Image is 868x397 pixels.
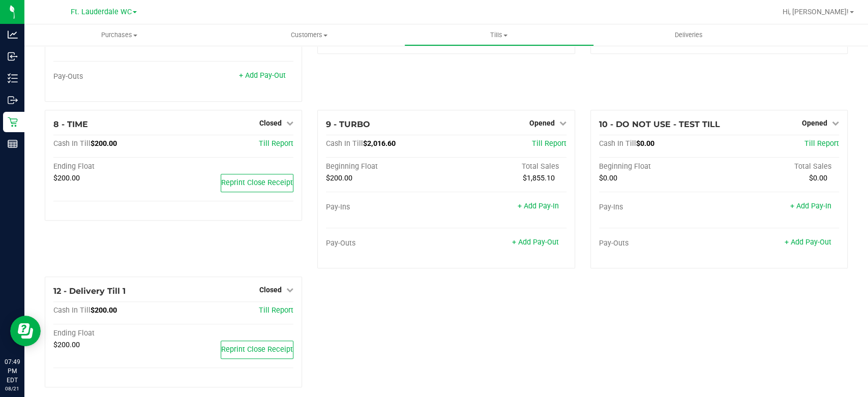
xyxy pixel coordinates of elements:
[599,239,719,248] div: Pay-Outs
[53,139,91,148] span: Cash In Till
[221,174,293,192] button: Reprint Close Receipt
[599,162,719,171] div: Beginning Float
[91,139,117,148] span: $200.00
[599,119,720,129] span: 10 - DO NOT USE - TEST TILL
[719,162,839,171] div: Total Sales
[518,202,559,210] a: + Add Pay-In
[214,24,404,46] a: Customers
[809,174,827,182] span: $0.00
[404,24,594,46] a: Tills
[53,72,173,81] div: Pay-Outs
[8,95,18,105] inline-svg: Outbound
[599,203,719,212] div: Pay-Ins
[53,329,173,338] div: Ending Float
[5,385,20,392] p: 08/21
[8,51,18,62] inline-svg: Inbound
[326,203,446,212] div: Pay-Ins
[523,174,555,182] span: $1,855.10
[53,162,173,171] div: Ending Float
[446,162,566,171] div: Total Sales
[91,306,117,315] span: $200.00
[790,202,831,210] a: + Add Pay-In
[10,316,41,346] iframe: Resource center
[326,174,352,182] span: $200.00
[529,119,555,127] span: Opened
[24,24,214,46] a: Purchases
[326,162,446,171] div: Beginning Float
[802,119,827,127] span: Opened
[221,178,293,187] span: Reprint Close Receipt
[326,239,446,248] div: Pay-Outs
[259,306,293,315] a: Till Report
[221,345,293,354] span: Reprint Close Receipt
[785,238,831,247] a: + Add Pay-Out
[53,286,126,296] span: 12 - Delivery Till 1
[53,306,91,315] span: Cash In Till
[326,139,363,148] span: Cash In Till
[8,117,18,127] inline-svg: Retail
[783,8,849,16] span: Hi, [PERSON_NAME]!
[221,341,293,359] button: Reprint Close Receipt
[8,73,18,83] inline-svg: Inventory
[259,139,293,148] a: Till Report
[239,71,286,80] a: + Add Pay-Out
[53,341,80,349] span: $200.00
[53,174,80,182] span: $200.00
[594,24,784,46] a: Deliveries
[532,139,566,148] a: Till Report
[599,139,636,148] span: Cash In Till
[259,119,282,127] span: Closed
[661,30,716,40] span: Deliveries
[8,139,18,149] inline-svg: Reports
[599,174,617,182] span: $0.00
[8,29,18,40] inline-svg: Analytics
[215,30,403,40] span: Customers
[804,139,839,148] a: Till Report
[5,357,20,385] p: 07:49 PM EDT
[24,30,214,40] span: Purchases
[405,30,593,40] span: Tills
[636,139,654,148] span: $0.00
[326,119,370,129] span: 9 - TURBO
[259,286,282,294] span: Closed
[71,8,132,16] span: Ft. Lauderdale WC
[363,139,396,148] span: $2,016.60
[53,119,88,129] span: 8 - TIME
[512,238,559,247] a: + Add Pay-Out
